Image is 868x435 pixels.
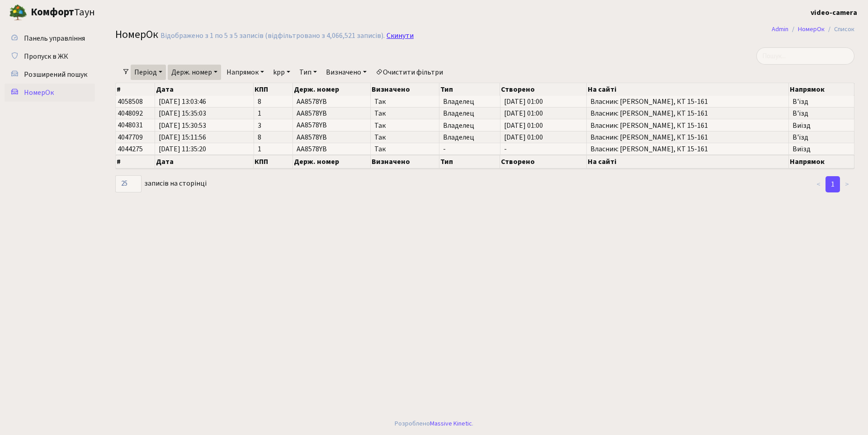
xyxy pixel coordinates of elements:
[500,83,587,96] th: Створено
[118,97,143,107] span: 4058508
[793,110,850,117] span: В'їзд
[258,98,289,105] span: 8
[387,32,414,40] a: Скинути
[5,65,95,84] a: Розширений пошук
[159,110,250,117] span: [DATE] 15:35:03
[24,51,68,61] span: Пропуск в ЖК
[9,4,27,22] img: logo.png
[5,47,95,65] a: Пропуск в ЖК
[793,122,850,129] span: Виїзд
[430,419,472,428] a: Massive Kinetic
[258,145,289,153] span: 1
[297,132,327,142] span: AA8578YB
[254,83,292,96] th: КПП
[504,145,583,153] span: -
[31,5,74,19] b: Комфорт
[826,176,840,192] a: 1
[115,175,207,192] label: записів на сторінці
[5,84,95,102] a: НомерОк
[116,83,155,96] th: #
[439,155,500,168] th: Тип
[269,65,294,80] a: kpp
[798,24,825,34] a: НомерОк
[115,175,142,192] select: записів на сторінці
[223,65,268,80] a: Напрямок
[811,8,857,18] b: video-camera
[322,65,370,80] a: Визначено
[115,27,158,42] span: НомерОк
[590,122,785,129] span: Власник: [PERSON_NAME], КТ 15-161
[159,145,250,153] span: [DATE] 11:35:20
[118,121,143,131] span: 4048031
[374,145,435,153] span: Так
[297,144,327,154] span: AA8578YB
[772,24,788,34] a: Admin
[793,134,850,141] span: В'їзд
[155,83,254,96] th: Дата
[500,155,587,168] th: Створено
[793,145,850,153] span: Виїзд
[159,122,250,129] span: [DATE] 15:30:53
[793,98,850,105] span: В'їзд
[297,121,327,131] span: AA8578YB
[159,98,250,105] span: [DATE] 13:03:46
[374,110,435,117] span: Так
[118,132,143,142] span: 4047709
[395,419,473,429] div: Розроблено .
[789,155,854,168] th: Напрямок
[811,7,857,18] a: video-camera
[155,155,254,168] th: Дата
[374,122,435,129] span: Так
[258,122,289,129] span: 3
[756,47,854,65] input: Пошук...
[159,134,250,141] span: [DATE] 15:11:56
[24,88,54,98] span: НомерОк
[371,83,439,96] th: Визначено
[504,98,583,105] span: [DATE] 01:00
[24,33,85,43] span: Панель управління
[254,155,292,168] th: КПП
[160,32,385,40] div: Відображено з 1 по 5 з 5 записів (відфільтровано з 4,066,521 записів).
[296,65,321,80] a: Тип
[504,110,583,117] span: [DATE] 01:00
[168,65,221,80] a: Держ. номер
[504,122,583,129] span: [DATE] 01:00
[116,155,155,168] th: #
[118,144,143,154] span: 4044275
[131,65,166,80] a: Період
[443,134,496,141] span: Владелец
[587,155,789,168] th: На сайті
[113,5,136,20] button: Переключити навігацію
[297,108,327,118] span: AA8578YB
[504,134,583,141] span: [DATE] 01:00
[374,134,435,141] span: Так
[443,122,496,129] span: Владелец
[372,65,447,80] a: Очистити фільтри
[5,29,95,47] a: Панель управління
[293,155,371,168] th: Держ. номер
[24,70,87,80] span: Розширений пошук
[258,110,289,117] span: 1
[590,98,785,105] span: Власник: [PERSON_NAME], КТ 15-161
[443,110,496,117] span: Владелец
[590,110,785,117] span: Власник: [PERSON_NAME], КТ 15-161
[439,83,500,96] th: Тип
[587,83,789,96] th: На сайті
[590,145,785,153] span: Власник: [PERSON_NAME], КТ 15-161
[443,145,496,153] span: -
[590,134,785,141] span: Власник: [PERSON_NAME], КТ 15-161
[258,134,289,141] span: 8
[297,97,327,107] span: AA8578YB
[374,98,435,105] span: Так
[825,24,854,34] li: Список
[293,83,371,96] th: Держ. номер
[443,98,496,105] span: Владелец
[758,20,868,39] nav: breadcrumb
[789,83,854,96] th: Напрямок
[371,155,439,168] th: Визначено
[31,5,95,20] span: Таун
[118,108,143,118] span: 4048092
